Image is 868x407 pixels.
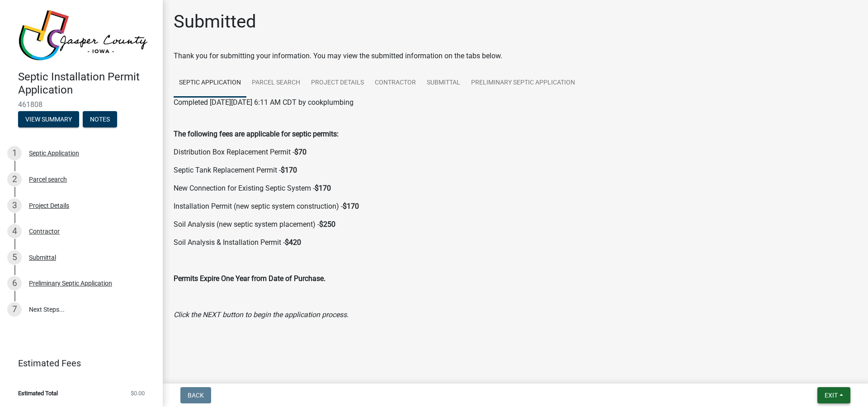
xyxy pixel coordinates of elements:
span: Back [188,392,204,399]
img: Jasper County, Iowa [18,9,148,61]
strong: $250 [319,220,335,229]
h1: Submitted [174,11,256,33]
div: 6 [7,276,22,290]
strong: $420 [285,238,301,247]
button: Back [180,387,211,403]
a: Estimated Fees [7,354,148,372]
a: Parcel search [246,69,306,98]
div: 5 [7,250,22,265]
strong: $170 [343,202,359,211]
div: 7 [7,302,22,317]
a: Preliminary Septic Application [466,69,580,98]
p: Installation Permit (new septic system construction) - [174,201,857,212]
strong: $170 [315,184,331,192]
strong: $170 [281,166,297,174]
div: 2 [7,172,22,187]
div: Parcel search [29,176,67,182]
div: Septic Application [29,150,79,156]
span: $0.00 [131,390,145,396]
p: Soil Analysis & Installation Permit - [174,237,857,248]
p: Soil Analysis (new septic system placement) - [174,219,857,230]
div: 4 [7,224,22,239]
a: Contractor [369,69,421,98]
span: Estimated Total [18,390,58,396]
p: Distribution Box Replacement Permit - [174,147,857,158]
h4: Septic Installation Permit Application [18,70,156,97]
div: Submittal [29,254,56,261]
div: 1 [7,146,22,160]
button: Exit [817,387,850,403]
i: Click the NEXT button to begin the application process. [174,310,349,319]
wm-modal-confirm: Summary [18,116,79,123]
wm-modal-confirm: Notes [83,116,117,123]
button: Notes [83,111,117,127]
a: Project Details [306,69,369,98]
p: New Connection for Existing Septic System - [174,183,857,194]
a: Submittal [421,69,466,98]
span: Completed [DATE][DATE] 6:11 AM CDT by cookplumbing [174,98,354,107]
strong: Permits Expire One Year from Date of Purchase. [174,274,325,283]
strong: The following fees are applicable for septic permits: [174,130,339,138]
span: Exit [825,392,838,399]
div: Project Details [29,202,69,209]
div: Thank you for submitting your information. You may view the submitted information on the tabs below. [174,51,857,61]
p: Septic Tank Replacement Permit - [174,165,857,176]
a: Septic Application [174,69,246,98]
strong: $70 [294,148,307,156]
span: 461808 [18,100,145,109]
div: 3 [7,198,22,213]
div: Preliminary Septic Application [29,280,112,286]
button: View Summary [18,111,79,127]
div: Contractor [29,228,60,234]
